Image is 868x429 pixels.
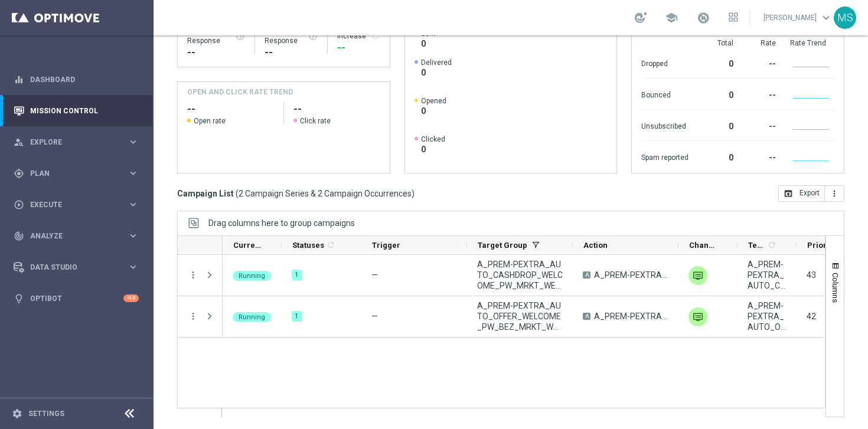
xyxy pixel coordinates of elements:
i: open_in_browser [784,189,793,198]
i: keyboard_arrow_right [128,230,139,241]
i: track_changes [14,231,24,241]
span: 2 Campaign Series & 2 Campaign Occurrences [239,188,412,199]
colored-tag: Running [233,311,271,322]
span: Calculate column [765,238,776,251]
span: Columns [831,273,840,303]
div: -- [265,45,318,60]
button: lightbulb Optibot +10 [13,294,139,303]
div: MS [834,6,856,29]
span: Action [583,241,608,250]
div: Private message [688,307,707,326]
span: Templates [748,241,765,250]
span: keyboard_arrow_down [820,11,833,24]
span: Explore [30,139,128,146]
span: Calculate column [324,238,335,251]
button: person_search Explore keyboard_arrow_right [13,137,139,147]
div: Rate Trend [790,38,834,48]
i: refresh [371,31,380,41]
div: Plan [14,168,128,179]
span: Channel [689,241,717,250]
button: Mission Control [13,106,139,116]
i: settings [12,408,22,419]
span: Plan [30,170,128,177]
button: more_vert [188,311,198,322]
span: A_PREM-PEXTRA_AUTO_OFFER_WELCOME_PW_BEZ_MRKT_WEEKLY [748,300,787,332]
i: person_search [14,137,24,148]
div: -- [187,45,245,60]
button: open_in_browser Export [778,185,825,202]
div: +10 [123,294,139,302]
span: 0 [421,144,445,155]
div: Test Response [265,27,318,45]
span: Opened [421,96,446,106]
div: Optibot [14,283,139,314]
i: lightbulb [14,293,24,304]
div: 0 [703,53,733,72]
div: 0 [703,84,733,103]
colored-tag: Running [233,270,271,281]
div: Increase [337,31,380,41]
button: more_vert [825,185,844,202]
i: play_circle_outline [14,199,24,210]
a: Mission Control [30,95,139,126]
a: [PERSON_NAME]keyboard_arrow_down [762,9,834,27]
h3: Campaign List [177,188,415,199]
i: more_vert [830,189,839,198]
i: refresh [767,240,776,250]
span: Analyze [30,232,128,240]
div: -- [748,147,776,166]
span: Statuses [292,241,324,250]
multiple-options-button: Export to CSV [778,188,844,198]
button: gps_fixed Plan keyboard_arrow_right [13,169,139,178]
div: Analyze [14,231,128,241]
span: — [371,270,378,280]
i: keyboard_arrow_right [128,261,139,273]
div: -- [748,53,776,72]
button: Data Studio keyboard_arrow_right [13,263,139,272]
span: Clicked [421,135,445,144]
div: Execute [14,199,128,210]
div: 0 [703,116,733,135]
span: 0 [421,106,446,116]
div: play_circle_outline Execute keyboard_arrow_right [13,200,139,209]
span: Open rate [194,116,226,126]
span: A_PREM-PEXTRA_AUTO_CASHDROP_WELCOME_PW_MRKT_WEEKLY [594,270,668,280]
div: Dashboard [14,64,139,95]
i: keyboard_arrow_right [128,168,139,179]
div: Total [703,38,733,48]
span: A_PREM-PEXTRA_AUTO_OFFER_WELCOME_PW_BEZ_MRKT_WEEKLY [594,311,668,322]
h4: OPEN AND CLICK RATE TREND [187,87,293,97]
span: Drag columns here to group campaigns [208,218,355,228]
i: keyboard_arrow_right [128,136,139,148]
button: equalizer Dashboard [13,75,139,84]
div: Mission Control [14,95,139,126]
div: Data Studio [14,262,128,273]
button: track_changes Analyze keyboard_arrow_right [13,231,139,241]
span: — [371,312,378,321]
span: 43 [807,270,816,280]
span: Delivered [421,58,452,67]
img: Private message [688,266,707,285]
span: ( [236,188,239,199]
span: A_PREM-PEXTRA_AUTO_CASHDROP_WELCOME_PW_MRKT_WEEKLY [748,259,787,291]
h2: -- [187,102,274,116]
div: Rate [748,38,776,48]
span: Click rate [300,116,331,126]
div: -- [337,41,380,55]
span: ) [412,188,415,199]
div: Bounced [641,84,688,103]
span: Priority [807,241,836,250]
div: -- [748,84,776,103]
i: equalizer [14,74,24,85]
a: Dashboard [30,64,139,95]
button: more_vert [188,270,198,280]
span: Trigger [372,241,400,250]
span: Current Status [233,241,262,250]
div: 1 [292,311,302,322]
